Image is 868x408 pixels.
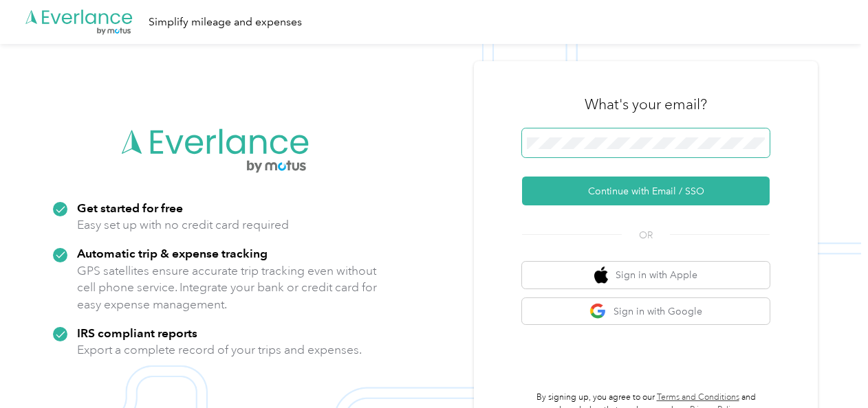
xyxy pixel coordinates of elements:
[149,14,302,31] div: Simplify mileage and expenses
[77,341,362,359] p: Export a complete record of your trips and expenses.
[522,298,770,325] button: google logoSign in with Google
[589,303,607,320] img: google logo
[77,201,183,215] strong: Get started for free
[585,95,707,114] h3: What's your email?
[594,267,608,284] img: apple logo
[77,326,197,340] strong: IRS compliant reports
[77,262,378,313] p: GPS satellites ensure accurate trip tracking even without cell phone service. Integrate your bank...
[522,177,770,205] button: Continue with Email / SSO
[77,246,268,260] strong: Automatic trip & expense tracking
[622,228,670,242] span: OR
[522,262,770,288] button: apple logoSign in with Apple
[77,216,289,234] p: Easy set up with no credit card required
[657,392,739,403] a: Terms and Conditions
